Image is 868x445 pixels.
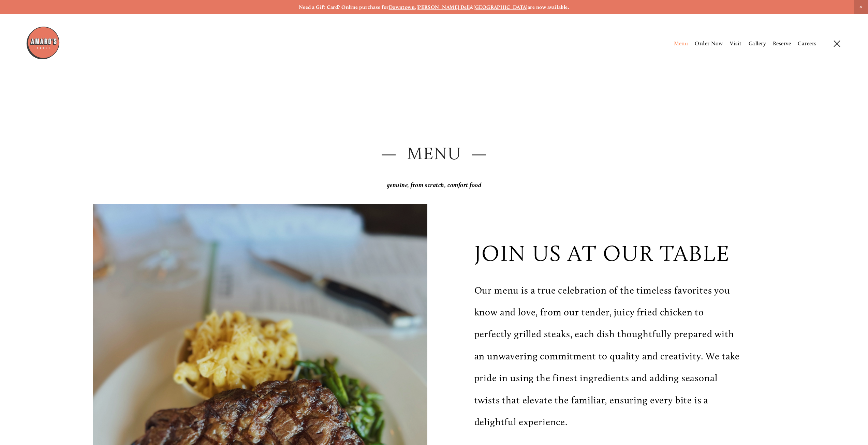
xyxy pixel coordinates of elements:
a: Careers [798,40,816,47]
a: Order Now [695,40,723,47]
a: [GEOGRAPHIC_DATA] [473,4,528,10]
em: genuine, from scratch, comfort food [387,181,482,189]
a: Menu [674,40,688,47]
a: Reserve [773,40,791,47]
strong: & [470,4,473,10]
h2: — Menu — [93,141,775,165]
strong: are now available. [528,4,569,10]
a: Downtown [389,4,415,10]
strong: Need a Gift Card? Online purchase for [299,4,389,10]
a: Visit [730,40,741,47]
a: [PERSON_NAME] Dell [416,4,470,10]
a: Gallery [749,40,766,47]
strong: , [415,4,416,10]
p: join us at our table [474,240,730,266]
img: Amaro's Table [26,26,60,60]
p: Our menu is a true celebration of the timeless favorites you know and love, from our tender, juic... [474,280,742,433]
